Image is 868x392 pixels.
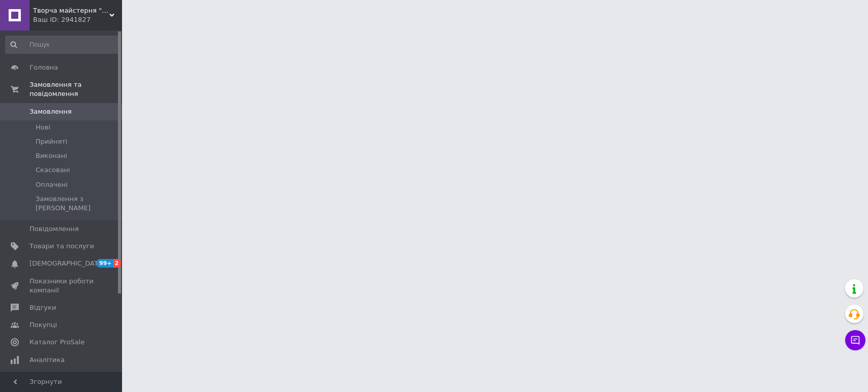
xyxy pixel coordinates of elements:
span: Скасовані [36,166,70,175]
span: Покупці [29,320,57,330]
span: Показники роботи компанії [29,277,94,295]
span: Замовлення з [PERSON_NAME] [36,194,118,213]
span: Творча майстерня "WoollyFox" [33,6,109,15]
span: Повідомлення [29,224,79,234]
span: Оплачені [36,180,68,189]
button: Чат з покупцем [845,330,865,350]
span: 99+ [97,259,113,268]
input: Пошук [5,36,119,54]
span: Прийняті [36,137,67,146]
span: Каталог ProSale [29,338,84,347]
span: Замовлення та повідомлення [29,80,122,99]
span: Замовлення [29,107,72,116]
span: [DEMOGRAPHIC_DATA] [29,259,105,268]
span: Нові [36,123,50,132]
span: Відгуки [29,303,56,312]
span: Виконані [36,151,67,160]
span: 2 [113,259,122,268]
span: Головна [29,63,58,72]
div: Ваш ID: 2941827 [33,15,122,24]
span: Аналітика [29,355,65,365]
span: Товари та послуги [29,242,94,251]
